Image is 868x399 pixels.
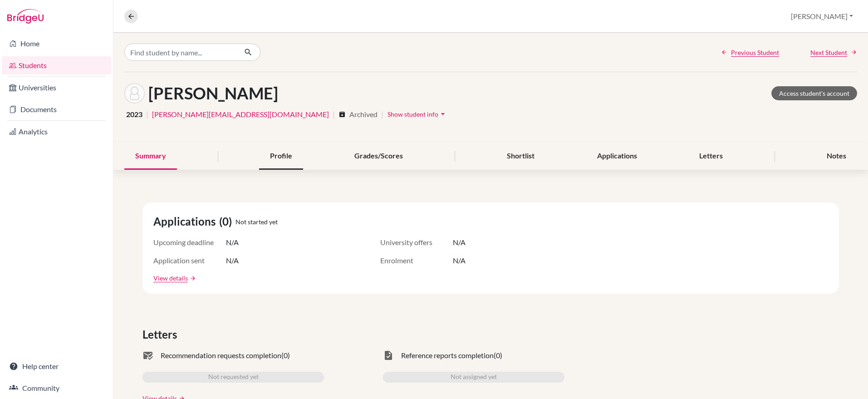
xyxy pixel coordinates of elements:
[338,111,346,118] i: archive
[153,273,188,283] a: View details
[2,123,111,141] a: Analytics
[161,350,281,361] span: Recommendation requests completion
[219,213,235,230] span: (0)
[259,143,303,170] div: Profile
[153,213,219,230] span: Applications
[496,143,545,170] div: Shortlist
[124,44,237,61] input: Find student by name...
[771,86,857,100] a: Access student's account
[438,109,447,118] i: arrow_drop_down
[401,350,494,361] span: Reference reports completion
[153,237,226,248] span: Upcoming deadline
[387,107,448,121] button: Show student infoarrow_drop_down
[153,255,226,266] span: Application sent
[343,143,414,170] div: Grades/Scores
[188,275,196,281] a: arrow_forward
[731,48,779,57] span: Previous Student
[381,109,383,120] span: |
[226,255,239,266] span: N/A
[7,9,44,24] img: Bridge-U
[810,48,847,57] span: Next Student
[142,326,181,343] span: Letters
[2,56,111,74] a: Students
[380,237,453,248] span: University offers
[453,237,466,248] span: N/A
[235,217,278,227] span: Not started yet
[2,79,111,97] a: Universities
[387,110,438,118] span: Show student info
[451,372,497,383] span: Not assigned yet
[816,143,857,170] div: Notes
[2,34,111,53] a: Home
[586,143,648,170] div: Applications
[333,109,335,120] span: |
[124,83,145,103] img: Ollie Ager's avatar
[383,350,394,361] span: task
[152,109,329,120] a: [PERSON_NAME][EMAIL_ADDRESS][DOMAIN_NAME]
[453,255,466,266] span: N/A
[146,109,148,120] span: |
[2,357,111,375] a: Help center
[142,350,153,361] span: mark_email_read
[2,100,111,118] a: Documents
[810,48,857,57] a: Next Student
[124,143,177,170] div: Summary
[148,84,278,103] h1: [PERSON_NAME]
[126,109,142,120] span: 2023
[281,350,290,361] span: (0)
[688,143,734,170] div: Letters
[208,372,259,383] span: Not requested yet
[380,255,453,266] span: Enrolment
[787,8,857,25] button: [PERSON_NAME]
[2,379,111,397] a: Community
[349,109,378,120] span: Archived
[721,48,779,57] a: Previous Student
[226,237,239,248] span: N/A
[494,350,502,361] span: (0)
